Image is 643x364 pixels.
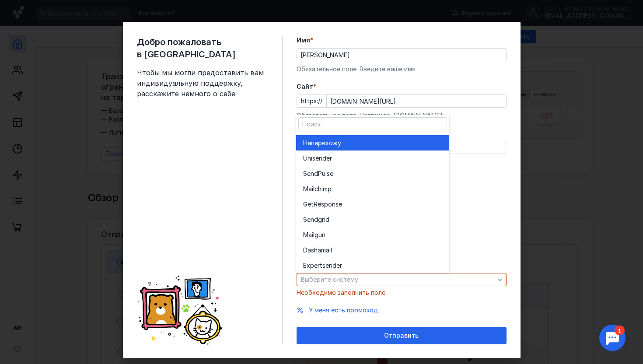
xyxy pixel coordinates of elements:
[296,133,449,273] div: grid
[296,196,449,212] button: GetResponse
[384,332,419,339] span: Отправить
[296,242,449,258] button: Dashamail
[297,65,507,73] div: Обязательное поле. Введите ваше имя
[309,306,378,315] button: У меня есть промокод
[297,36,310,45] span: Имя
[297,111,507,120] div: Обязательное поле. Например: [DOMAIN_NAME]
[296,181,449,196] button: Mailchimp
[309,306,378,314] span: У меня есть промокод
[330,154,332,163] span: r
[303,231,315,239] span: Mail
[296,258,449,273] button: Expertsender
[301,276,358,283] span: Выберите систему
[297,273,507,286] button: Выберите систему
[296,166,449,181] button: SendPulse
[137,67,268,99] span: Чтобы мы могли предоставить вам индивидуальную поддержку, расскажите немного о себе
[303,246,331,255] span: Dashamai
[303,169,330,178] span: SendPuls
[303,185,328,193] span: Mailchim
[296,212,449,227] button: Sendgrid
[296,150,449,166] button: Unisender
[303,261,310,270] span: Ex
[20,5,30,15] div: 1
[303,215,324,224] span: Sendgr
[303,154,330,163] span: Unisende
[299,118,447,130] input: Поиск
[297,288,507,297] div: Необходимо заполнить поле
[328,185,332,193] span: p
[308,200,342,209] span: etResponse
[296,227,449,242] button: Mailgun
[311,139,341,147] span: перехожу
[303,200,308,209] span: G
[331,246,332,255] span: l
[310,261,342,270] span: pertsender
[297,82,313,91] span: Cайт
[296,135,449,150] button: Неперехожу
[330,169,333,178] span: e
[324,215,329,224] span: id
[315,231,325,239] span: gun
[297,327,507,344] button: Отправить
[303,139,311,147] span: Не
[137,36,268,60] span: Добро пожаловать в [GEOGRAPHIC_DATA]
